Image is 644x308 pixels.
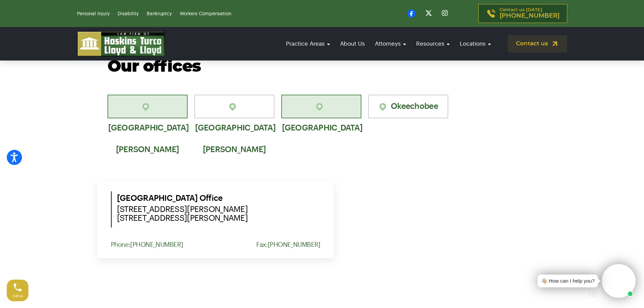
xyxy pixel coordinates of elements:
img: location [378,102,391,112]
a: Open chat [586,286,600,300]
a: Practice Areas [283,34,333,53]
a: Attorneys [372,34,409,53]
a: Okeechobee [368,95,448,118]
a: Contact us [508,35,567,52]
a: [GEOGRAPHIC_DATA][PERSON_NAME] [194,95,275,118]
a: Workers Compensation [180,11,231,16]
div: 👋🏼 How can I help you? [541,277,595,285]
a: Contact us [DATE][PHONE_NUMBER] [478,4,567,23]
a: [PHONE_NUMBER] [268,241,320,248]
span: [STREET_ADDRESS][PERSON_NAME] [STREET_ADDRESS][PERSON_NAME] [117,205,320,222]
a: Locations [456,34,494,53]
a: Disability [118,11,139,16]
span: [PHONE_NUMBER] [500,13,559,19]
p: Phone: [111,241,183,248]
h2: Our offices [108,58,537,76]
h5: [GEOGRAPHIC_DATA] Office [117,191,320,222]
img: location [315,102,328,112]
img: location [141,102,154,112]
a: About Us [337,34,368,53]
a: [PHONE_NUMBER] [130,241,183,248]
p: Contact us [DATE] [500,8,559,19]
span: Call us [13,294,23,298]
a: [GEOGRAPHIC_DATA][PERSON_NAME] [108,95,188,118]
a: [GEOGRAPHIC_DATA] [281,95,361,118]
p: Fax: [256,241,320,248]
a: Resources [413,34,453,53]
img: logo [77,31,165,56]
a: Personal Injury [77,11,110,16]
img: location [228,102,241,112]
a: Bankruptcy [147,11,172,16]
